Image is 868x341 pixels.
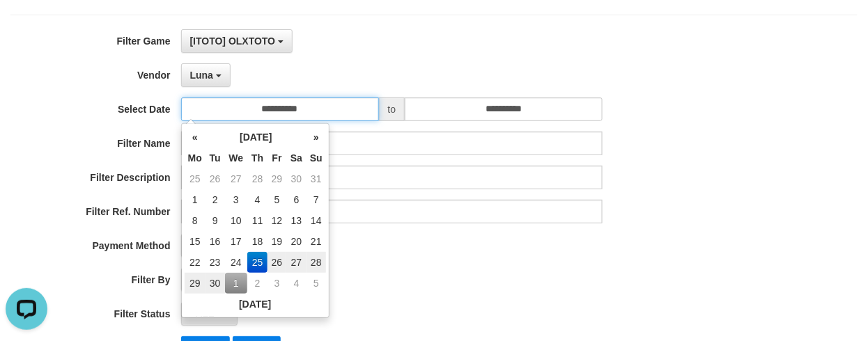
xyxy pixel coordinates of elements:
td: 27 [225,168,248,189]
td: 7 [307,189,326,210]
th: [DATE] [206,127,307,148]
th: Tu [206,148,225,168]
button: [ITOTO] OLXTOTO [181,29,293,53]
td: 3 [268,273,286,294]
td: 19 [268,231,286,252]
span: to [379,97,405,121]
span: Luna [190,70,213,81]
td: 20 [286,231,307,252]
td: 12 [268,210,286,231]
th: » [307,127,326,148]
td: 28 [307,252,326,273]
td: 26 [206,168,225,189]
td: 11 [247,210,268,231]
th: Sa [286,148,307,168]
td: 25 [247,252,268,273]
td: 4 [286,273,307,294]
td: 22 [185,252,206,273]
th: We [225,148,248,168]
td: 4 [247,189,268,210]
td: 18 [247,231,268,252]
td: 30 [286,168,307,189]
td: 6 [286,189,307,210]
td: 9 [206,210,225,231]
td: 8 [185,210,206,231]
th: Th [247,148,268,168]
th: [DATE] [185,294,326,315]
td: 1 [185,189,206,210]
td: 29 [268,168,286,189]
th: « [185,127,206,148]
td: 25 [185,168,206,189]
td: 13 [286,210,307,231]
td: 15 [185,231,206,252]
td: 5 [268,189,286,210]
th: Su [307,148,326,168]
td: 29 [185,273,206,294]
td: 1 [225,273,248,294]
td: 16 [206,231,225,252]
th: Fr [268,148,286,168]
td: 5 [307,273,326,294]
th: Mo [185,148,206,168]
td: 23 [206,252,225,273]
td: 30 [206,273,225,294]
td: 27 [286,252,307,273]
span: [ITOTO] OLXTOTO [190,35,276,47]
td: 21 [307,231,326,252]
td: 26 [268,252,286,273]
td: 10 [225,210,248,231]
td: 14 [307,210,326,231]
button: Open LiveChat chat widget [6,6,47,47]
span: - ALL - [190,308,221,319]
button: Luna [181,63,231,87]
td: 17 [225,231,248,252]
td: 24 [225,252,248,273]
td: 3 [225,189,248,210]
td: 2 [247,273,268,294]
td: 31 [307,168,326,189]
td: 28 [247,168,268,189]
td: 2 [206,189,225,210]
